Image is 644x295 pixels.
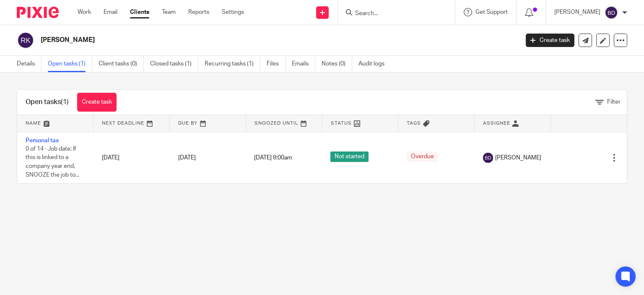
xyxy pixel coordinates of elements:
[407,151,438,162] span: Overdue
[188,8,209,16] a: Reports
[495,154,541,162] span: [PERSON_NAME]
[292,56,315,72] a: Emails
[475,9,508,15] span: Get Support
[150,56,198,72] a: Closed tasks (1)
[222,8,244,16] a: Settings
[607,99,621,105] span: Filter
[254,121,299,125] span: Snoozed Until
[61,99,69,105] span: (1)
[17,7,59,18] img: Pixie
[162,8,176,16] a: Team
[17,56,42,72] a: Details
[483,153,493,163] img: svg%3E
[130,8,149,16] a: Clients
[407,121,421,125] span: Tags
[354,10,430,18] input: Search
[331,121,352,125] span: Status
[205,56,260,72] a: Recurring tasks (1)
[178,155,196,161] span: [DATE]
[48,56,92,72] a: Open tasks (1)
[526,34,574,47] a: Create task
[322,56,352,72] a: Notes (0)
[330,151,369,162] span: Not started
[26,138,59,144] a: Personal tax
[554,8,600,16] p: [PERSON_NAME]
[605,6,618,19] img: svg%3E
[99,56,144,72] a: Client tasks (0)
[104,8,117,16] a: Email
[78,8,91,16] a: Work
[254,155,292,161] span: [DATE] 9:00am
[41,36,419,44] h2: [PERSON_NAME]
[93,132,170,183] td: [DATE]
[358,56,391,72] a: Audit logs
[26,98,69,107] h1: Open tasks
[26,146,79,178] span: 0 of 14 · Job date: If this is linked to a company year end, SNOOZE the job to...
[77,93,117,112] a: Create task
[267,56,286,72] a: Files
[17,31,34,49] img: svg%3E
